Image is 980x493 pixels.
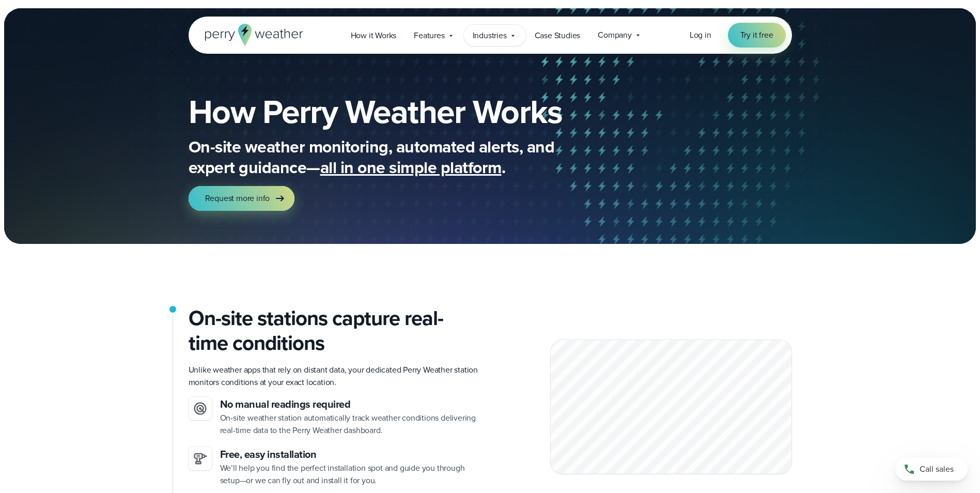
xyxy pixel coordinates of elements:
[473,29,507,42] span: Industries
[189,136,602,178] p: On-site weather monitoring, automated alerts, and expert guidance— .
[690,29,711,41] a: Log in
[728,23,786,48] a: Try it free
[351,29,397,42] span: How it Works
[895,458,968,481] a: Call sales
[598,29,632,41] span: Company
[535,29,581,42] span: Case Studies
[220,412,482,437] p: On-site weather station automatically track weather conditions delivering real-time data to the P...
[189,186,295,211] a: Request more info
[320,155,502,180] span: all in one simple platform
[205,192,270,205] span: Request more info
[414,29,444,42] span: Features
[220,397,482,412] h3: No manual readings required
[220,447,482,462] h3: Free, easy installation
[920,463,954,475] span: Call sales
[189,306,482,356] h2: On-site stations capture real-time conditions
[342,25,406,46] a: How it Works
[526,25,589,46] a: Case Studies
[189,364,482,389] p: Unlike weather apps that rely on distant data, your dedicated Perry Weather station monitors cond...
[220,462,482,487] p: We’ll help you find the perfect installation spot and guide you through setup—or we can fly out a...
[740,29,773,41] span: Try it free
[189,95,637,128] h1: How Perry Weather Works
